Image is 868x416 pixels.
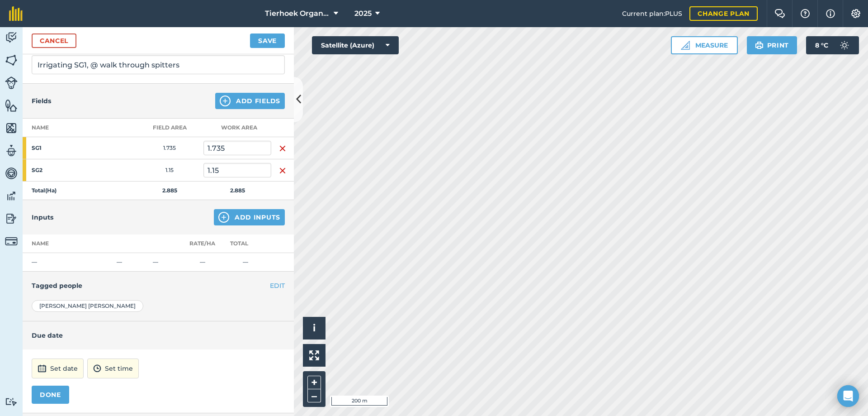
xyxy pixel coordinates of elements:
th: Name [23,234,113,253]
span: 8 ° C [815,36,828,54]
h4: Tagged people [32,281,285,291]
img: A cog icon [850,9,861,18]
strong: SG1 [32,144,102,152]
button: DONE [32,386,69,404]
img: svg+xml;base64,PD94bWwgdmVyc2lvbj0iMS4wIiBlbmNvZGluZz0idXRmLTgiPz4KPCEtLSBHZW5lcmF0b3I6IEFkb2JlIE... [5,189,18,203]
td: — [219,253,271,272]
span: Current plan : PLUS [622,9,682,19]
strong: SG2 [32,167,102,174]
strong: 2.885 [162,187,177,194]
img: A question mark icon [800,9,811,18]
div: Open Intercom Messenger [837,385,859,407]
img: svg+xml;base64,PD94bWwgdmVyc2lvbj0iMS4wIiBlbmNvZGluZz0idXRmLTgiPz4KPCEtLSBHZW5lcmF0b3I6IEFkb2JlIE... [5,144,18,158]
img: fieldmargin Logo [9,6,23,21]
a: Change plan [689,6,758,21]
button: Add Fields [215,93,285,109]
img: svg+xml;base64,PHN2ZyB4bWxucz0iaHR0cDovL3d3dy53My5vcmcvMjAwMC9zdmciIHdpZHRoPSIxNyIgaGVpZ2h0PSIxNy... [826,8,835,19]
img: svg+xml;base64,PD94bWwgdmVyc2lvbj0iMS4wIiBlbmNvZGluZz0idXRmLTgiPz4KPCEtLSBHZW5lcmF0b3I6IEFkb2JlIE... [5,77,18,89]
h4: Due date [32,330,285,340]
div: [PERSON_NAME] [PERSON_NAME] [32,300,143,312]
h4: Inputs [32,212,53,222]
th: Work area [203,119,271,137]
input: What needs doing? [32,55,285,74]
button: + [307,376,321,389]
a: Cancel [32,33,76,48]
td: 1.15 [136,159,203,182]
th: Rate/ Ha [185,234,219,253]
span: i [313,322,316,334]
button: 8 °C [806,36,859,54]
td: — [149,253,185,272]
button: Set time [87,359,139,378]
button: Satellite (Azure) [312,36,399,54]
img: svg+xml;base64,PD94bWwgdmVyc2lvbj0iMS4wIiBlbmNvZGluZz0idXRmLTgiPz4KPCEtLSBHZW5lcmF0b3I6IEFkb2JlIE... [93,363,101,374]
img: svg+xml;base64,PD94bWwgdmVyc2lvbj0iMS4wIiBlbmNvZGluZz0idXRmLTgiPz4KPCEtLSBHZW5lcmF0b3I6IEFkb2JlIE... [5,397,18,406]
img: svg+xml;base64,PHN2ZyB4bWxucz0iaHR0cDovL3d3dy53My5vcmcvMjAwMC9zdmciIHdpZHRoPSIxNCIgaGVpZ2h0PSIyNC... [220,96,231,106]
td: 1.735 [136,137,203,159]
img: svg+xml;base64,PHN2ZyB4bWxucz0iaHR0cDovL3d3dy53My5vcmcvMjAwMC9zdmciIHdpZHRoPSI1NiIgaGVpZ2h0PSI2MC... [5,53,18,67]
img: svg+xml;base64,PD94bWwgdmVyc2lvbj0iMS4wIiBlbmNvZGluZz0idXRmLTgiPz4KPCEtLSBHZW5lcmF0b3I6IEFkb2JlIE... [835,36,854,54]
button: – [307,389,321,402]
strong: 2.885 [230,187,245,194]
img: Four arrows, one pointing top left, one top right, one bottom right and the last bottom left [309,350,319,360]
th: Field Area [136,119,203,137]
img: svg+xml;base64,PD94bWwgdmVyc2lvbj0iMS4wIiBlbmNvZGluZz0idXRmLTgiPz4KPCEtLSBHZW5lcmF0b3I6IEFkb2JlIE... [5,212,18,225]
button: EDIT [270,281,285,291]
button: Print [747,36,797,54]
th: Name [23,119,136,137]
img: Ruler icon [681,41,690,50]
img: svg+xml;base64,PHN2ZyB4bWxucz0iaHR0cDovL3d3dy53My5vcmcvMjAwMC9zdmciIHdpZHRoPSI1NiIgaGVpZ2h0PSI2MC... [5,99,18,112]
img: svg+xml;base64,PHN2ZyB4bWxucz0iaHR0cDovL3d3dy53My5vcmcvMjAwMC9zdmciIHdpZHRoPSIxNiIgaGVpZ2h0PSIyNC... [279,143,286,154]
button: Measure [671,36,738,54]
img: svg+xml;base64,PHN2ZyB4bWxucz0iaHR0cDovL3d3dy53My5vcmcvMjAwMC9zdmciIHdpZHRoPSI1NiIgaGVpZ2h0PSI2MC... [5,121,18,135]
img: svg+xml;base64,PD94bWwgdmVyc2lvbj0iMS4wIiBlbmNvZGluZz0idXRmLTgiPz4KPCEtLSBHZW5lcmF0b3I6IEFkb2JlIE... [5,235,18,248]
img: svg+xml;base64,PHN2ZyB4bWxucz0iaHR0cDovL3d3dy53My5vcmcvMjAwMC9zdmciIHdpZHRoPSIxNiIgaGVpZ2h0PSIyNC... [279,165,286,176]
span: 2025 [354,8,372,19]
img: svg+xml;base64,PD94bWwgdmVyc2lvbj0iMS4wIiBlbmNvZGluZz0idXRmLTgiPz4KPCEtLSBHZW5lcmF0b3I6IEFkb2JlIE... [5,31,18,44]
h4: Fields [32,96,51,106]
button: i [303,317,325,339]
img: svg+xml;base64,PHN2ZyB4bWxucz0iaHR0cDovL3d3dy53My5vcmcvMjAwMC9zdmciIHdpZHRoPSIxOSIgaGVpZ2h0PSIyNC... [755,40,764,51]
button: Add Inputs [214,209,285,225]
strong: Total ( Ha ) [32,187,57,194]
img: svg+xml;base64,PHN2ZyB4bWxucz0iaHR0cDovL3d3dy53My5vcmcvMjAwMC9zdmciIHdpZHRoPSIxNCIgaGVpZ2h0PSIyNC... [218,212,229,223]
img: Two speech bubbles overlapping with the left bubble in the forefront [774,9,785,18]
td: — [23,253,113,272]
button: Save [250,33,285,48]
button: Set date [32,359,84,378]
td: — [113,253,149,272]
span: Tierhoek Organic Farm [265,8,330,19]
td: — [185,253,219,272]
th: Total [219,234,271,253]
img: svg+xml;base64,PD94bWwgdmVyc2lvbj0iMS4wIiBlbmNvZGluZz0idXRmLTgiPz4KPCEtLSBHZW5lcmF0b3I6IEFkb2JlIE... [38,363,47,374]
img: svg+xml;base64,PD94bWwgdmVyc2lvbj0iMS4wIiBlbmNvZGluZz0idXRmLTgiPz4KPCEtLSBHZW5lcmF0b3I6IEFkb2JlIE... [5,167,18,180]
